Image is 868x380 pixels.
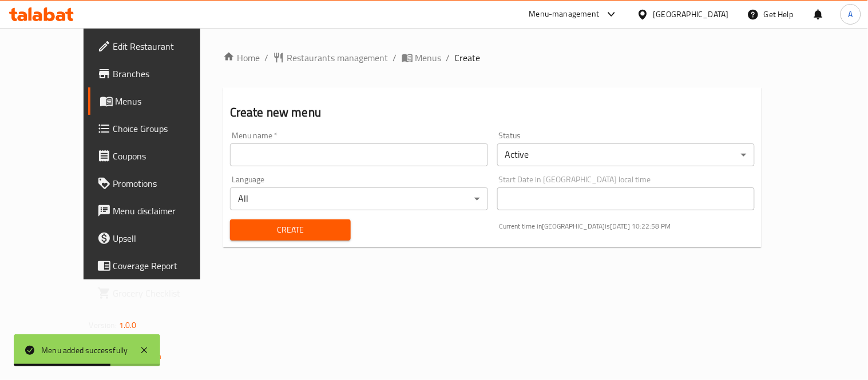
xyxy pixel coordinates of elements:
a: Restaurants management [273,51,389,65]
li: / [264,51,268,65]
input: Please enter Menu name [230,143,488,166]
a: Choice Groups [88,115,228,142]
div: [GEOGRAPHIC_DATA] [653,8,729,21]
a: Menu disclaimer [88,197,228,225]
span: Coupons [113,149,219,163]
span: Choice Groups [113,122,219,135]
li: / [393,51,397,65]
span: Menu disclaimer [113,204,219,218]
span: Menus [415,51,442,65]
span: Edit Restaurant [113,39,219,53]
span: Version: [89,318,117,333]
a: Promotions [88,170,228,197]
div: Active [497,143,755,166]
a: Branches [88,60,228,87]
a: Menus [402,51,442,65]
a: Coupons [88,142,228,170]
nav: breadcrumb [223,51,762,65]
span: Branches [113,67,219,81]
span: Promotions [113,177,219,190]
div: Menu added successfully [41,344,128,357]
a: Upsell [88,225,228,252]
span: Coverage Report [113,259,219,273]
a: Coverage Report [88,252,228,279]
span: Create [239,223,342,237]
span: Grocery Checklist [113,286,219,300]
span: A [849,8,853,21]
div: All [230,187,488,210]
a: Home [223,51,260,65]
div: Menu-management [529,7,600,21]
a: Grocery Checklist [88,279,228,307]
li: / [446,51,450,65]
h2: Create new menu [230,104,755,121]
button: Create [230,219,351,241]
a: Edit Restaurant [88,33,228,60]
span: Restaurants management [287,51,389,65]
span: 1.0.0 [119,318,137,333]
span: Menus [116,94,219,108]
p: Current time in [GEOGRAPHIC_DATA] is [DATE] 10:22:58 PM [500,221,755,231]
span: Upsell [113,231,219,245]
a: Menus [88,87,228,115]
span: Create [455,51,481,65]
